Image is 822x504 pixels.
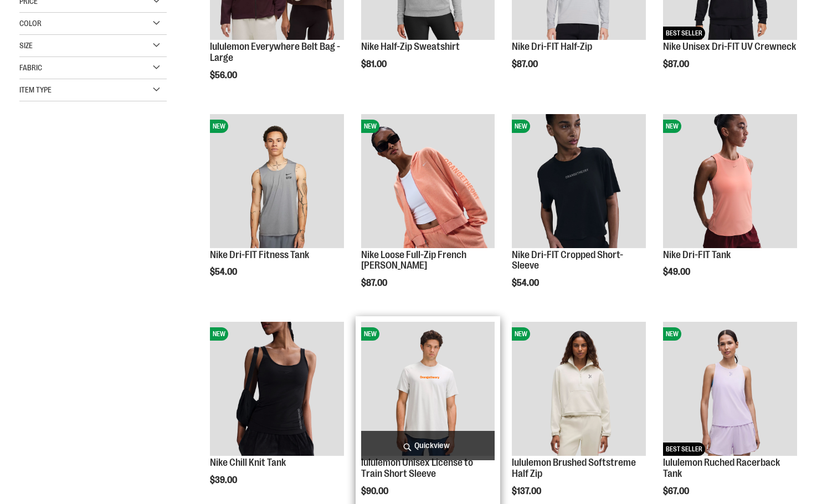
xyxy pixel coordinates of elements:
a: lululemon Ruched Racerback TankNEWBEST SELLER [663,322,797,457]
span: $87.00 [663,59,691,69]
a: Nike Dri-FIT Fitness TankNEW [210,114,344,250]
span: $137.00 [512,486,543,496]
a: lululemon Brushed Softstreme Half ZipNEW [512,322,646,457]
a: Nike Dri-FIT TankNEW [663,114,797,250]
span: $49.00 [663,267,692,277]
img: lululemon Ruched Racerback Tank [663,322,797,456]
a: Nike Half-Zip Sweatshirt [361,41,460,52]
span: $67.00 [663,486,691,496]
a: Nike Loose Full-Zip French Terry HoodieNEW [361,114,495,250]
a: Quickview [361,431,495,460]
span: $87.00 [512,59,540,69]
span: $81.00 [361,59,388,69]
a: Nike Dri-FIT Tank [663,249,731,260]
span: $90.00 [361,486,390,496]
span: $56.00 [210,70,239,80]
img: lululemon Unisex License to Train Short Sleeve [361,322,495,456]
a: Nike Dri-FIT Half-Zip [512,41,592,52]
span: BEST SELLER [663,443,705,456]
a: lululemon Ruched Racerback Tank [663,457,780,479]
div: product [506,109,651,316]
a: lululemon Everywhere Belt Bag - Large [210,41,340,63]
a: Nike Dri-FIT Cropped Short-Sleeve [512,249,623,271]
span: NEW [361,120,379,133]
div: product [657,109,803,306]
span: NEW [512,327,530,341]
img: lululemon Brushed Softstreme Half Zip [512,322,646,456]
img: Nike Loose Full-Zip French Terry Hoodie [361,114,495,248]
span: NEW [663,327,681,341]
div: product [204,109,350,306]
a: Nike Dri-FIT Fitness Tank [210,249,309,260]
span: Fabric [19,63,42,72]
span: NEW [210,327,228,341]
div: product [356,109,501,316]
span: Item Type [19,85,52,94]
span: NEW [663,120,681,133]
a: Nike Dri-FIT Cropped Short-SleeveNEW [512,114,646,250]
img: Nike Dri-FIT Fitness Tank [210,114,344,248]
span: NEW [361,327,379,341]
span: $39.00 [210,475,239,485]
img: Nike Dri-FIT Cropped Short-Sleeve [512,114,646,248]
a: Nike Loose Full-Zip French [PERSON_NAME] [361,249,466,271]
span: $87.00 [361,278,389,288]
span: $54.00 [512,278,541,288]
span: Color [19,19,42,28]
a: Nike Chill Knit TankNEW [210,322,344,457]
span: BEST SELLER [663,27,705,40]
span: NEW [512,120,530,133]
a: lululemon Unisex License to Train Short SleeveNEW [361,322,495,457]
a: Nike Chill Knit Tank [210,457,286,468]
img: Nike Chill Knit Tank [210,322,344,456]
img: Nike Dri-FIT Tank [663,114,797,248]
a: lululemon Brushed Softstreme Half Zip [512,457,636,479]
span: Size [19,41,33,50]
a: lululemon Unisex License to Train Short Sleeve [361,457,473,479]
a: Nike Unisex Dri-FIT UV Crewneck [663,41,796,52]
span: NEW [210,120,228,133]
span: $54.00 [210,267,239,277]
